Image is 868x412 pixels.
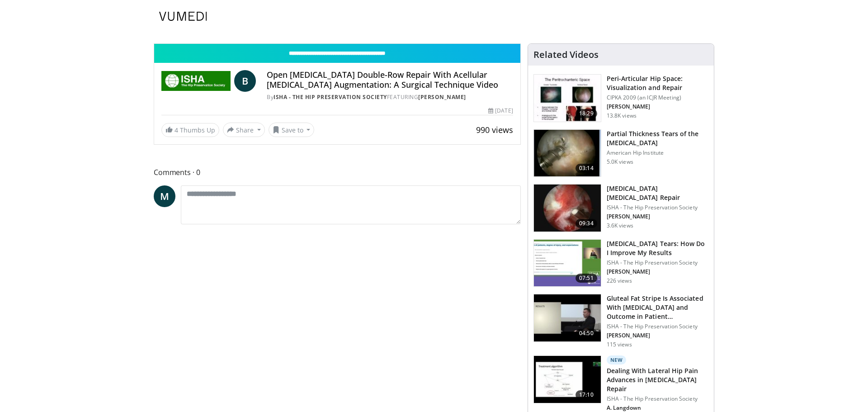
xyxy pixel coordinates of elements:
p: Carlomagno Cardenas [607,268,708,275]
a: 09:34 [MEDICAL_DATA] [MEDICAL_DATA] Repair ISHA - The Hip Preservation Society [PERSON_NAME] 3.6K... [533,184,708,232]
p: ISHA - The Hip Preservation Society [607,395,708,403]
a: 04:50 Gluteal Fat Stripe Is Associated With [MEDICAL_DATA] and Outcome in Patient… ISHA - The Hip... [533,294,708,348]
p: 226 views [607,277,632,284]
span: 04:50 [576,329,597,338]
span: 17:10 [576,390,597,399]
p: Bryan Kelly [607,103,708,110]
a: [PERSON_NAME] [418,93,466,101]
a: ISHA - The Hip Preservation Society [274,93,387,101]
a: 03:14 Partial Thickness Tears of the [MEDICAL_DATA] American Hip Institute 5.0K views [533,129,708,177]
h4: Related Videos [533,49,599,60]
p: American Hip Institute [607,149,708,156]
h3: [MEDICAL_DATA] Tears: How Do I Improve My Results [607,239,708,257]
a: B [234,70,256,92]
a: 4 Thumbs Up [161,123,219,137]
span: 07:51 [576,274,597,283]
button: Save to [269,123,315,137]
h3: Peri-Articular Hip Space: Visualization and Repair [607,74,708,92]
span: 990 views [476,124,513,135]
h3: Dealing With Lateral Hip Pain Advances in [MEDICAL_DATA] Repair [607,366,708,393]
img: domb_1.png.150x105_q85_crop-smart_upscale.jpg [534,130,601,177]
p: New [607,355,627,365]
p: ISHA - The Hip Preservation Society [607,259,708,266]
div: By FEATURING [267,93,513,101]
p: Clint Beicker [607,332,708,339]
img: VuMedi Logo [159,12,207,21]
p: CIPKA 2009 (an ICJR Meeting) [607,94,708,101]
span: Comments 0 [154,166,521,178]
button: Share [223,123,265,137]
p: ISHA - The Hip Preservation Society [607,204,708,211]
p: Andy Langdown [607,404,708,412]
img: NAPA_PTSD_2009_100008850_2.jpg.150x105_q85_crop-smart_upscale.jpg [534,75,601,122]
div: [DATE] [488,107,513,115]
p: 13.8K views [607,112,637,119]
p: 115 views [607,341,632,348]
p: Jovan Laskovski [607,213,708,220]
span: 03:14 [576,164,597,173]
img: ISHA - The Hip Preservation Society [161,70,231,92]
img: 9dfe4998-58bd-402a-8cd2-c86d7496afdb.150x105_q85_crop-smart_upscale.jpg [534,294,601,341]
h4: Open [MEDICAL_DATA] Double-Row Repair With Acellular [MEDICAL_DATA] Augmentation: A Surgical Tech... [267,70,513,90]
h3: [MEDICAL_DATA] [MEDICAL_DATA] Repair [607,184,708,202]
h3: Partial Thickness Tears of the [MEDICAL_DATA] [607,129,708,147]
p: 5.0K views [607,158,633,166]
p: ISHA - The Hip Preservation Society [607,323,708,330]
span: 4 [175,126,178,134]
span: 09:34 [576,219,597,228]
h3: Gluteal Fat Stripe Is Associated With Atrophy and Outcome in Patients Undergoing Endoscopic Glute... [607,294,708,321]
a: M [154,185,175,207]
img: 5020b02f-df81-4f5f-ac1b-56d9e3d8533d.150x105_q85_crop-smart_upscale.jpg [534,185,601,232]
span: 18:29 [576,109,597,118]
img: 5a7719ab-c25f-426f-ab58-9b895ff64a4c.150x105_q85_crop-smart_upscale.jpg [534,356,601,403]
img: cd37213d-6dcc-48e0-9a77-373adb970037.150x105_q85_crop-smart_upscale.jpg [534,240,601,287]
a: 18:29 Peri-Articular Hip Space: Visualization and Repair CIPKA 2009 (an ICJR Meeting) [PERSON_NAM... [533,74,708,122]
p: 3.6K views [607,222,633,229]
a: 07:51 [MEDICAL_DATA] Tears: How Do I Improve My Results ISHA - The Hip Preservation Society [PERS... [533,239,708,287]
